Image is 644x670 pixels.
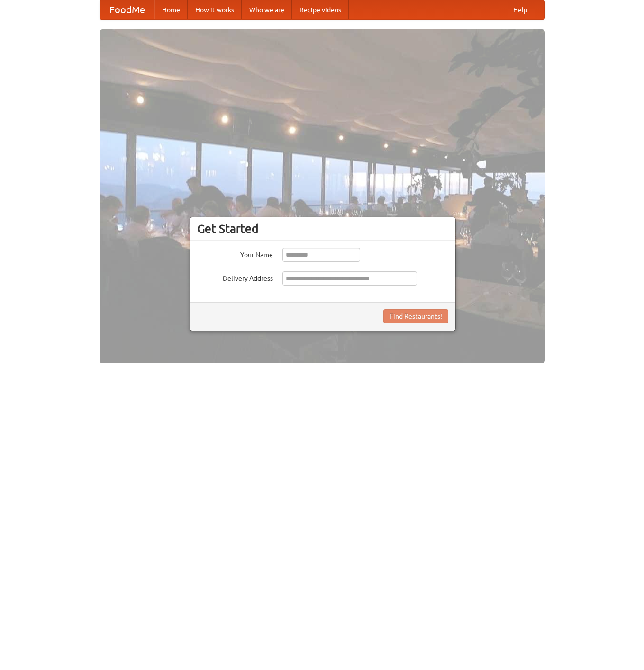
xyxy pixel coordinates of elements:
[242,0,292,19] a: Who we are
[197,222,448,236] h3: Get Started
[506,0,535,19] a: Help
[100,0,154,19] a: FoodMe
[154,0,188,19] a: Home
[188,0,242,19] a: How it works
[292,0,349,19] a: Recipe videos
[197,248,273,259] label: Your Name
[197,271,273,283] label: Delivery Address
[383,309,448,323] button: Find Restaurants!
